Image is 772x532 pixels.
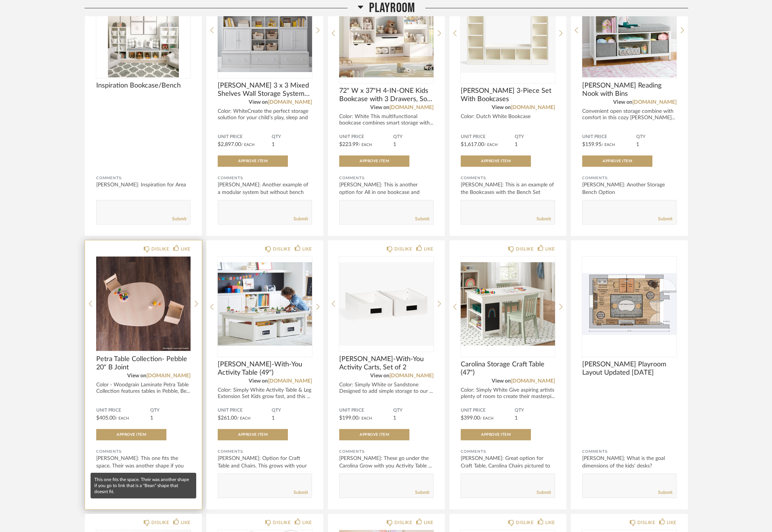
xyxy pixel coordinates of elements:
[96,181,191,189] div: [PERSON_NAME]: Inspiration for Area
[394,245,412,253] div: DISLIKE
[302,519,312,526] div: LIKE
[218,257,312,351] div: 0
[360,433,389,437] span: Approve Item
[492,378,511,384] span: View on
[582,155,652,167] button: Approve Item
[370,105,389,110] span: View on
[481,159,511,163] span: Approve Item
[339,257,434,351] img: undefined
[339,134,393,140] span: Unit Price
[461,407,515,414] span: Unit Price
[415,216,429,222] a: Submit
[601,143,615,147] span: / Each
[461,114,555,120] div: Color: Dutch White Bookcase
[545,519,555,526] div: LIKE
[150,415,153,421] span: 1
[218,81,312,98] span: [PERSON_NAME] 3 x 3 Mixed Shelves Wall Storage System with Cabinets
[537,216,551,222] a: Submit
[394,519,412,526] div: DISLIKE
[218,174,312,182] div: Comments:
[582,81,677,98] span: [PERSON_NAME] Reading Nook with Bins
[272,407,312,414] span: QTY
[218,448,312,455] div: Comments:
[150,407,191,414] span: QTY
[511,378,555,384] a: [DOMAIN_NAME]
[393,134,434,140] span: QTY
[360,159,389,163] span: Approve Item
[268,100,312,105] a: [DOMAIN_NAME]
[294,216,308,222] a: Submit
[218,108,312,128] div: Color: WhiteCreate the perfect storage solution for your child’s play, sleep and ...
[302,245,312,253] div: LIKE
[272,415,275,421] span: 1
[582,360,677,377] span: [PERSON_NAME] Playroom Layout Updated [DATE]
[480,417,494,420] span: / Each
[249,378,268,384] span: View on
[461,448,555,455] div: Comments:
[96,355,191,372] span: Petra Table Collection- Pebble 20" B Joint
[96,174,191,182] div: Comments:
[237,417,251,420] span: / Each
[273,245,291,253] div: DISLIKE
[218,429,288,440] button: Approve Item
[461,429,531,440] button: Approve Item
[393,415,396,421] span: 1
[218,181,312,196] div: [PERSON_NAME]: Another example of a modular system but without bench
[461,181,555,196] div: [PERSON_NAME]: This is an example of the Bookcases with the Bench Set
[339,407,393,414] span: Unit Price
[96,455,191,477] div: [PERSON_NAME]: This one fits the space. Their was another shape if you go to li...
[218,455,312,477] div: [PERSON_NAME]: Option for Craft Table and Chairs. This grows with your child ...
[636,134,677,140] span: QTY
[96,382,191,395] div: Color - Woodgrain Laminate Petra Table Collection features tables in Pebble, Be...
[389,373,434,378] a: [DOMAIN_NAME]
[218,257,312,351] img: undefined
[146,373,191,378] a: [DOMAIN_NAME]
[339,155,409,167] button: Approve Item
[389,105,434,110] a: [DOMAIN_NAME]
[339,174,434,182] div: Comments:
[461,174,555,182] div: Comments:
[461,415,480,421] span: $399.00
[238,433,268,437] span: Approve Item
[492,105,511,110] span: View on
[632,100,677,105] a: [DOMAIN_NAME]
[181,245,191,253] div: LIKE
[637,519,655,526] div: DISLIKE
[461,360,555,377] span: Carolina Storage Craft Table (47")
[358,417,372,420] span: / Each
[96,257,191,351] img: undefined
[613,100,632,105] span: View on
[218,407,272,414] span: Unit Price
[339,415,358,421] span: $199.00
[339,142,358,147] span: $223.99
[273,519,291,526] div: DISLIKE
[515,415,518,421] span: 1
[511,105,555,110] a: [DOMAIN_NAME]
[461,257,555,351] img: undefined
[370,373,389,378] span: View on
[272,142,275,147] span: 1
[339,448,434,455] div: Comments:
[115,417,129,420] span: / Each
[461,155,531,167] button: Approve Item
[218,387,312,400] div: Color: Simply White Activity Table & Leg Extension Set Kids grow fast, and this ...
[339,181,434,204] div: [PERSON_NAME]: This is another option for All in one bookcase and Bench
[151,245,169,253] div: DISLIKE
[582,257,677,351] img: undefined
[461,142,484,147] span: $1,617.00
[582,134,636,140] span: Unit Price
[582,174,677,182] div: Comments:
[582,257,677,351] div: 0
[181,519,191,526] div: LIKE
[636,142,639,147] span: 1
[582,181,677,196] div: [PERSON_NAME]: Another Storage Bench Option
[117,433,146,437] span: Approve Item
[658,489,672,496] a: Submit
[393,407,434,414] span: QTY
[461,134,515,140] span: Unit Price
[537,489,551,496] a: Submit
[658,216,672,222] a: Submit
[294,489,308,496] a: Submit
[339,455,434,470] div: [PERSON_NAME]: These go under the Carolina Grow with you Activity Table ...
[172,216,186,222] a: Submit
